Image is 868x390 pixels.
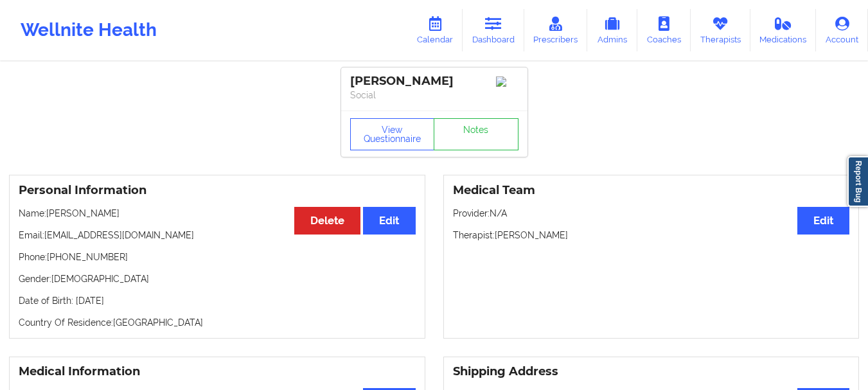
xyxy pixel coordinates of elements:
[19,272,416,285] p: Gender: [DEMOGRAPHIC_DATA]
[19,294,416,307] p: Date of Birth: [DATE]
[350,74,518,89] div: [PERSON_NAME]
[453,364,850,379] h3: Shipping Address
[19,207,416,220] p: Name: [PERSON_NAME]
[19,251,416,263] p: Phone: [PHONE_NUMBER]
[350,118,435,150] button: View Questionnaire
[19,316,416,329] p: Country Of Residence: [GEOGRAPHIC_DATA]
[463,9,524,51] a: Dashboard
[294,207,360,235] button: Delete
[847,156,868,207] a: Report Bug
[750,9,817,51] a: Medications
[453,183,850,198] h3: Medical Team
[496,76,518,87] img: Image%2Fplaceholer-image.png
[691,9,750,51] a: Therapists
[363,207,415,235] button: Edit
[453,229,850,242] p: Therapist: [PERSON_NAME]
[19,183,416,198] h3: Personal Information
[524,9,588,51] a: Prescribers
[407,9,463,51] a: Calendar
[816,9,868,51] a: Account
[587,9,637,51] a: Admins
[19,364,416,379] h3: Medical Information
[350,89,518,102] p: Social
[637,9,691,51] a: Coaches
[434,118,518,150] a: Notes
[453,207,850,220] p: Provider: N/A
[797,207,849,235] button: Edit
[19,229,416,242] p: Email: [EMAIL_ADDRESS][DOMAIN_NAME]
